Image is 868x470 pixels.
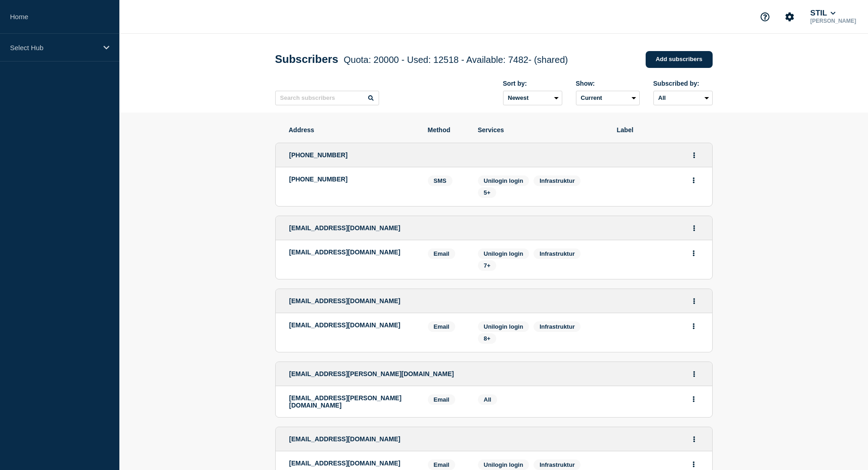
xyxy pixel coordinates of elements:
[688,367,700,381] button: Actions
[289,370,454,377] span: [EMAIL_ADDRESS][PERSON_NAME][DOMAIN_NAME]
[289,151,348,159] span: [PHONE_NUMBER]
[755,7,775,26] button: Support
[344,55,568,65] span: Quota: 20000 - Used: 12518 - Available: 7482 - (shared)
[539,177,575,184] span: Infrastruktur
[688,221,700,235] button: Actions
[539,250,575,257] span: Infrastruktur
[289,297,401,305] span: [EMAIL_ADDRESS][DOMAIN_NAME]
[289,394,414,409] p: [EMAIL_ADDRESS][PERSON_NAME][DOMAIN_NAME]
[484,189,491,196] span: 5+
[275,91,379,105] input: Search subscribers
[289,248,414,256] p: [EMAIL_ADDRESS][DOMAIN_NAME]
[428,126,464,134] span: Method
[484,396,492,403] span: All
[484,250,524,257] span: Unilogin login
[576,91,640,105] select: Deleted
[576,80,640,87] div: Show:
[646,51,713,68] a: Add subscribers
[653,91,713,105] select: Subscribed by
[688,432,700,446] button: Actions
[484,335,491,342] span: 8+
[688,319,699,333] button: Actions
[10,44,98,52] p: Select Hub
[503,91,562,105] select: Sort by
[484,323,524,330] span: Unilogin login
[688,246,699,260] button: Actions
[780,7,799,26] button: Account settings
[478,126,603,134] span: Services
[688,392,699,406] button: Actions
[289,126,414,134] span: Address
[653,80,713,87] div: Subscribed by:
[688,173,699,187] button: Actions
[808,18,858,24] p: [PERSON_NAME]
[808,9,837,18] button: STIL
[289,176,414,183] p: [PHONE_NUMBER]
[289,435,401,443] span: [EMAIL_ADDRESS][DOMAIN_NAME]
[688,148,700,162] button: Actions
[289,460,414,467] p: [EMAIL_ADDRESS][DOMAIN_NAME]
[428,394,456,405] span: Email
[289,321,414,329] p: [EMAIL_ADDRESS][DOMAIN_NAME]
[484,177,524,184] span: Unilogin login
[539,323,575,330] span: Infrastruktur
[539,461,575,468] span: Infrastruktur
[275,53,568,66] h1: Subscribers
[503,80,562,87] div: Sort by:
[617,126,699,134] span: Label
[688,294,700,308] button: Actions
[484,262,491,269] span: 7+
[484,461,524,468] span: Unilogin login
[428,460,456,470] span: Email
[428,248,456,259] span: Email
[289,224,401,232] span: [EMAIL_ADDRESS][DOMAIN_NAME]
[428,321,456,332] span: Email
[428,176,452,186] span: SMS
